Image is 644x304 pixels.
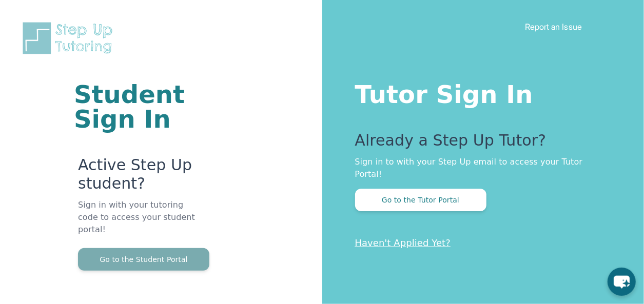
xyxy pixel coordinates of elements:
[355,78,603,107] h1: Tutor Sign In
[355,131,603,156] p: Already a Step Up Tutor?
[21,21,119,56] img: Step Up Tutoring horizontal logo
[355,189,486,211] button: Go to the Tutor Portal
[355,237,451,248] a: Haven't Applied Yet?
[78,156,199,199] p: Active Step Up student?
[78,248,209,271] button: Go to the Student Portal
[78,254,209,264] a: Go to the Student Portal
[355,156,603,180] p: Sign in to with your Step Up email to access your Tutor Portal!
[74,82,199,131] h1: Student Sign In
[525,22,582,32] a: Report an Issue
[78,199,199,248] p: Sign in with your tutoring code to access your student portal!
[608,268,636,296] button: chat-button
[355,195,486,205] a: Go to the Tutor Portal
